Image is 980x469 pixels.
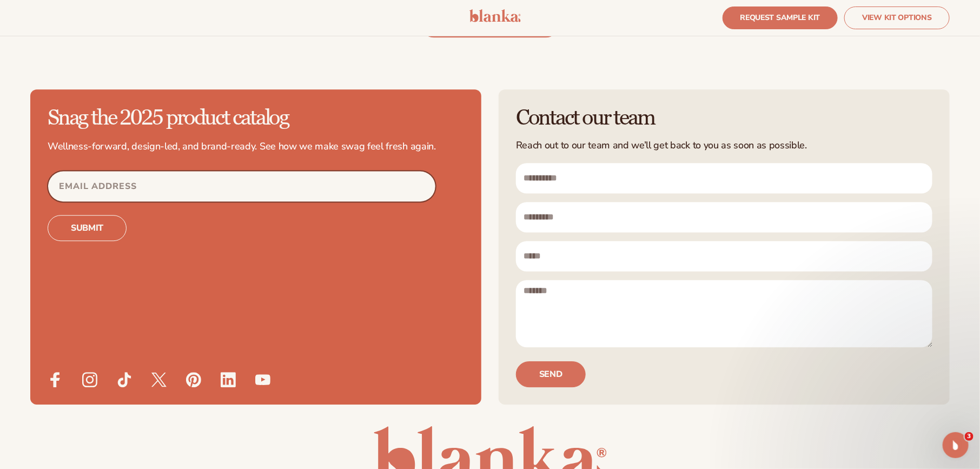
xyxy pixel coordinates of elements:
[516,139,932,152] p: Reach out to our team and we’ll get back to you as soon as possible.
[469,9,521,22] img: logo
[48,140,436,153] p: Wellness-forward, design-led, and brand-ready. See how we make swag feel fresh again.
[943,432,969,458] iframe: Intercom live chat
[516,107,932,129] h2: Contact our team
[48,107,436,129] h2: Snag the 2025 product catalog
[723,6,838,29] a: REQUEST SAMPLE KIT
[844,6,950,29] a: VIEW KIT OPTIONS
[516,361,586,387] button: Send
[469,9,521,27] a: logo
[965,432,974,441] span: 3
[48,215,127,241] button: Subscribe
